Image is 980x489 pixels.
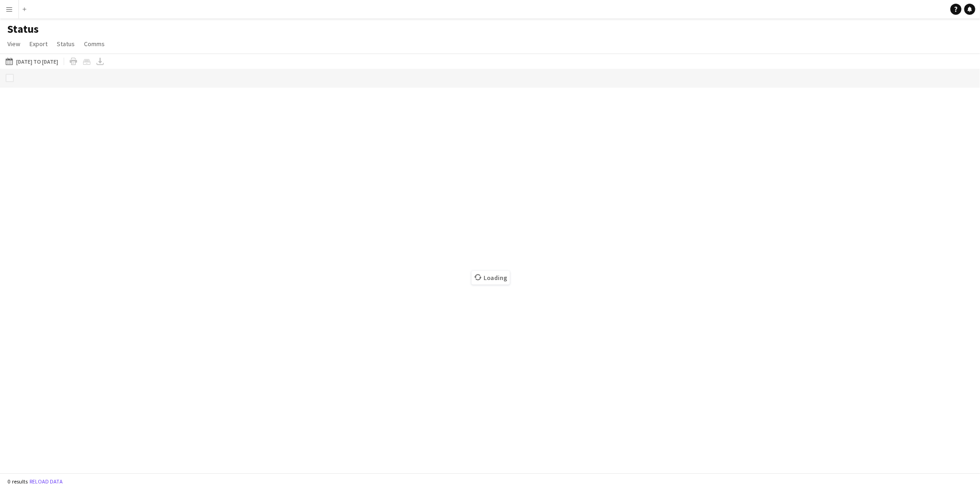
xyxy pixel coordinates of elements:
span: Comms [84,40,105,48]
a: View [4,38,24,50]
a: Comms [80,38,108,50]
button: [DATE] to [DATE] [4,56,60,67]
span: Status [57,40,75,48]
a: Export [26,38,51,50]
button: Reload data [28,477,65,487]
span: Export [30,40,48,48]
span: View [7,40,20,48]
span: Loading [472,271,510,285]
a: Status [53,38,78,50]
